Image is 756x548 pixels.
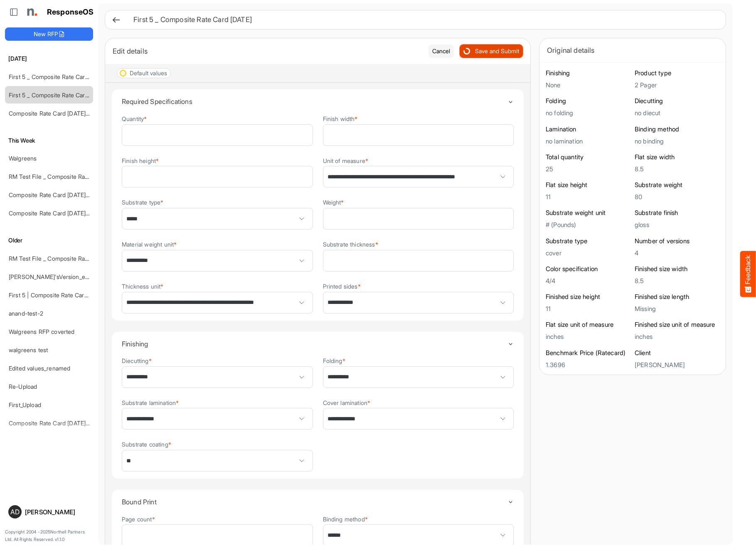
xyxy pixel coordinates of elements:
[635,249,719,257] h5: 4
[122,116,147,122] label: Quantity
[122,441,171,447] label: Substrate coating
[5,54,93,63] h6: [DATE]
[5,528,93,543] p: Copyright 2004 - 2025 Northell Partners Ltd. All Rights Reserved. v 1.1.0
[122,199,163,205] label: Substrate type
[635,221,719,228] h5: gloss
[323,358,345,364] label: Folding
[9,401,41,408] a: First_Upload
[122,516,155,522] label: Page count
[323,516,368,522] label: Binding method
[323,158,369,164] label: Unit of measure
[546,109,630,116] h5: no folding
[5,27,93,41] button: New RFP
[9,110,122,117] a: Composite Rate Card [DATE] mapping test
[546,333,630,340] h5: inches
[635,361,719,368] h5: [PERSON_NAME]
[635,181,719,189] h6: Substrate weight
[323,400,371,406] label: Cover lamination
[546,265,630,273] h6: Color specification
[130,70,167,76] div: Default values
[547,44,718,56] div: Original details
[635,125,719,133] h6: Binding method
[122,158,159,164] label: Finish height
[9,310,43,317] a: anand-test-2
[546,361,630,368] h5: 1.3696
[323,116,358,122] label: Finish width
[546,69,630,77] h6: Finishing
[635,165,719,173] h5: 8.5
[122,340,507,348] h4: Finishing
[323,199,344,205] label: Weight
[9,91,108,99] a: First 5 _ Composite Rate Card [DATE]
[635,321,719,329] h6: Finished size unit of measure
[323,241,378,247] label: Substrate thickness
[47,8,94,17] h1: ResponseOS
[635,109,719,116] h5: no diecut
[122,241,177,247] label: Material weight unit
[546,181,630,189] h6: Flat size height
[122,283,163,289] label: Thickness unit
[546,321,630,329] h6: Flat size unit of measure
[546,153,630,161] h6: Total quantity
[5,136,93,145] h6: This Week
[428,44,454,58] button: Cancel
[133,16,712,23] h6: First 5 _ Composite Rate Card [DATE]
[546,97,630,105] h6: Folding
[635,237,719,245] h6: Number of versions
[635,193,719,200] h5: 80
[635,138,719,145] h5: no binding
[9,210,107,217] a: Composite Rate Card [DATE]_smaller
[635,153,719,161] h6: Flat size width
[113,45,422,57] div: Edit details
[9,173,125,180] a: RM Test File _ Composite Rate Card [DATE]
[9,155,37,162] a: Walgreens
[546,249,630,257] h5: cover
[122,490,514,514] summary: Toggle content
[9,383,37,390] a: Re-Upload
[9,273,165,280] a: [PERSON_NAME]'sVersion_e2e-test-file_20250604_111803
[25,509,90,515] div: [PERSON_NAME]
[122,332,514,356] summary: Toggle content
[9,365,70,372] a: Edited values_renamed
[546,221,630,228] h5: # (Pounds)
[635,293,719,301] h6: Finished size length
[323,283,361,289] label: Printed sides
[122,358,152,364] label: Diecutting
[9,420,107,427] a: Composite Rate Card [DATE]_smaller
[9,255,156,262] a: RM Test File _ Composite Rate Card [DATE]-test-edited
[635,81,719,89] h5: 2 Pager
[122,400,179,406] label: Substrate lamination
[546,349,630,357] h6: Benchmark Price (Ratecard)
[635,349,719,357] h6: Client
[635,333,719,340] h5: inches
[9,328,75,335] a: Walgreens RFP coverted
[546,81,630,89] h5: None
[9,291,108,299] a: First 5 | Composite Rate Card [DATE]
[122,98,507,105] h4: Required Specifications
[9,346,48,353] a: walgreens test
[546,125,630,133] h6: Lamination
[546,237,630,245] h6: Substrate type
[546,305,630,312] h5: 11
[635,209,719,217] h6: Substrate finish
[546,193,630,200] h5: 11
[9,191,107,198] a: Composite Rate Card [DATE]_smaller
[546,277,630,284] h5: 4/4
[23,4,39,20] img: Northell
[635,97,719,105] h6: Diecutting
[635,277,719,284] h5: 8.5
[635,265,719,273] h6: Finished size width
[5,236,93,245] h6: Older
[546,138,630,145] h5: no lamination
[546,165,630,173] h5: 25
[635,305,719,312] h5: Missing
[122,498,507,506] h4: Bound Print
[9,73,108,80] a: First 5 _ Composite Rate Card [DATE]
[635,69,719,77] h6: Product type
[546,293,630,301] h6: Finished size height
[740,251,756,297] button: Feedback
[10,509,20,515] span: AD
[122,89,514,114] summary: Toggle content
[546,209,630,217] h6: Substrate weight unit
